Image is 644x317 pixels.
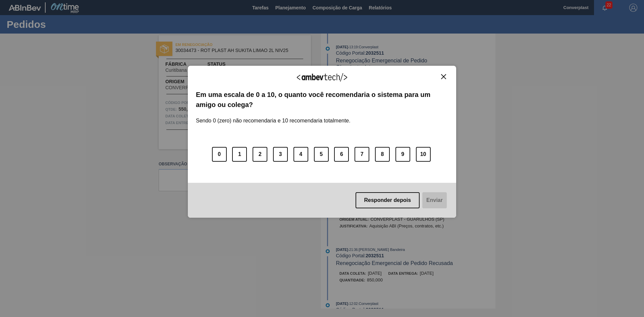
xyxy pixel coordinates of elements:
[293,147,308,162] button: 4
[334,147,349,162] button: 6
[439,74,448,80] button: Close
[196,110,351,124] label: Sendo 0 (zero) não recomendaria e 10 recomendaria totalmente.
[273,147,288,162] button: 3
[355,147,369,162] button: 7
[297,73,347,82] img: Logo Ambevtech
[356,192,420,208] button: Responder depois
[395,147,410,162] button: 9
[441,74,446,79] img: Close
[212,147,227,162] button: 0
[375,147,390,162] button: 8
[196,90,448,110] label: Em uma escala de 0 a 10, o quanto você recomendaria o sistema para um amigo ou colega?
[314,147,329,162] button: 5
[416,147,431,162] button: 10
[232,147,247,162] button: 1
[253,147,267,162] button: 2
